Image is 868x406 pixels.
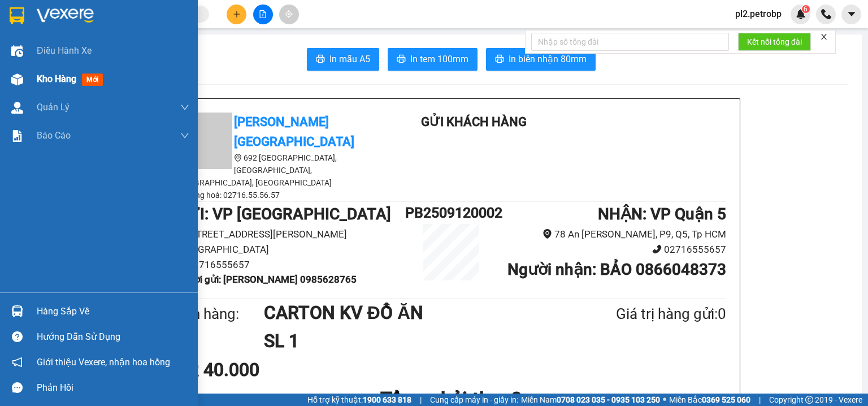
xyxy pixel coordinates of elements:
span: mới [82,74,103,86]
span: Nhận: [132,11,159,23]
img: warehouse-icon [11,305,23,317]
button: Kết nối tổng đài [738,33,811,51]
span: aim [285,10,293,18]
div: CR 40.000 [176,356,357,384]
li: 02716555657 [497,242,726,257]
button: printerIn biên nhận 80mm [486,48,596,71]
span: down [180,103,189,112]
span: Miền Nam [521,394,660,406]
h1: SL 1 [264,327,561,355]
span: environment [542,229,552,239]
b: GỬI : VP [GEOGRAPHIC_DATA] [176,205,391,223]
span: question-circle [12,331,23,342]
span: | [759,394,761,406]
h1: PB2509120002 [405,202,497,224]
span: Giới thiệu Vexere, nhận hoa hồng [37,355,170,369]
div: Tên hàng: [176,303,264,326]
b: [PERSON_NAME][GEOGRAPHIC_DATA] [234,115,354,149]
img: logo-vxr [10,7,24,24]
strong: 0369 525 060 [702,395,750,404]
button: plus [227,5,246,24]
b: NHẬN : VP Quận 5 [598,205,726,223]
button: caret-down [841,5,861,24]
span: Cung cấp máy in - giấy in: [430,394,518,406]
li: 692 [GEOGRAPHIC_DATA], [GEOGRAPHIC_DATA], [GEOGRAPHIC_DATA], [GEOGRAPHIC_DATA] [176,152,379,189]
img: warehouse-icon [11,74,23,85]
span: pl2.petrobp [726,7,791,21]
span: close [820,33,828,41]
input: Nhập số tổng đài [531,33,729,51]
div: BẢO [132,37,209,50]
span: notification [12,357,23,368]
span: caret-down [847,9,857,19]
img: phone-icon [821,9,831,19]
div: VP [GEOGRAPHIC_DATA] [10,10,124,37]
h1: CARTON KV ĐỒ ĂN [264,299,561,327]
b: Người nhận : BẢO 0866048373 [507,260,726,279]
span: Miền Bắc [669,394,750,406]
span: copyright [805,396,813,404]
div: Phản hồi [37,379,189,396]
span: Báo cáo [37,128,71,142]
li: [STREET_ADDRESS][PERSON_NAME] [GEOGRAPHIC_DATA] [176,227,405,257]
b: Gửi khách hàng [421,115,527,129]
span: In biên nhận 80mm [509,52,587,66]
button: aim [279,5,299,24]
img: warehouse-icon [11,102,23,114]
button: file-add [253,5,273,24]
span: Kết nối tổng đài [747,36,802,48]
button: printerIn tem 100mm [388,48,478,71]
img: solution-icon [11,130,23,142]
span: printer [397,54,406,65]
strong: 0708 023 035 - 0935 103 250 [557,395,660,404]
span: ⚪️ [663,398,666,402]
div: Hướng dẫn sử dụng [37,329,189,345]
span: Hỗ trợ kỹ thuật: [307,394,411,406]
sup: 6 [802,5,810,13]
span: CR : [8,74,26,86]
li: 78 An [PERSON_NAME], P9, Q5, Tp HCM [497,227,726,242]
span: phone [652,244,662,254]
span: 6 [804,5,808,13]
div: Giá trị hàng gửi: 0 [561,303,726,326]
span: In mẫu A5 [329,52,370,66]
strong: 1900 633 818 [363,395,411,404]
div: VP Quận 5 [132,10,209,37]
div: [PERSON_NAME] [10,37,124,50]
button: printerIn mẫu A5 [307,48,379,71]
span: Quản Lý [37,100,70,114]
span: down [180,131,189,140]
img: icon-new-feature [796,9,806,19]
span: Gửi: [10,11,27,23]
span: environment [234,154,242,162]
span: In tem 100mm [410,52,468,66]
span: file-add [259,10,267,18]
span: printer [316,54,325,65]
b: Người gửi : [PERSON_NAME] 0985628765 [176,274,357,285]
li: Hàng hoá: 02716.55.56.57 [176,189,379,201]
span: message [12,382,23,393]
li: 02716555657 [176,257,405,273]
div: Hàng sắp về [37,303,189,320]
span: plus [233,10,241,18]
span: Điều hành xe [37,44,92,58]
span: | [420,394,422,406]
span: Kho hàng [37,74,76,84]
img: warehouse-icon [11,45,23,57]
div: 40.000 [8,73,126,87]
span: printer [495,54,504,65]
